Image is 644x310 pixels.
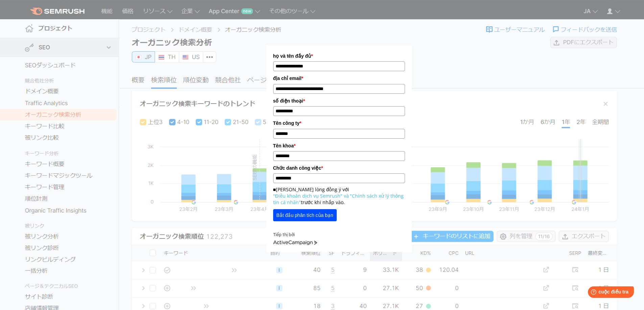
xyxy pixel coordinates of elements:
[273,232,295,237] font: Tiếp thị bởi
[273,193,404,205] a: "Chính sách xử lý thông tin cá nhân"
[273,209,337,221] button: Bắt đầu phân tích của bạn
[273,165,321,171] font: Chức danh công việc
[273,186,349,193] font: ■[PERSON_NAME] lòng đồng ý với
[273,143,294,148] font: Tên khoa
[273,98,303,104] font: số điện thoại
[301,199,345,205] font: trước khi nhấp vào.
[277,213,333,218] font: Bắt đầu phân tích của bạn
[273,193,349,199] a: "Điều khoản dịch vụ Semrush" và
[273,53,311,59] font: họ và tên đầy đủ
[273,120,300,126] font: Tên công ty
[273,76,302,81] font: địa chỉ email
[584,284,637,303] iframe: Trợ giúp trình khởi chạy tiện ích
